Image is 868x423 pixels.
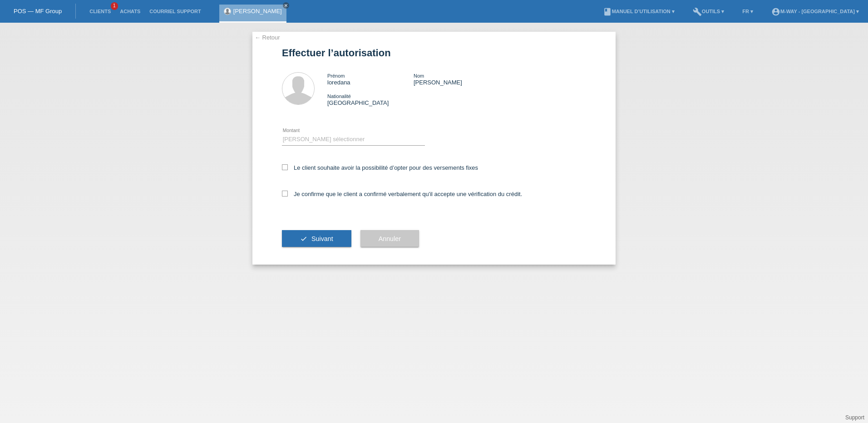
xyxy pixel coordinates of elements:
[845,414,864,421] a: Support
[111,2,118,10] span: 1
[282,230,351,247] button: check Suivant
[379,235,401,242] span: Annuler
[145,9,205,14] a: Courriel Support
[284,3,288,8] i: close
[360,230,419,247] button: Annuler
[300,235,307,242] i: check
[282,164,478,171] label: Le client souhaite avoir la possibilité d’opter pour des versements fixes
[327,93,351,99] span: Nationalité
[85,9,115,14] a: Clients
[327,72,414,86] div: loredana
[414,73,424,79] span: Nom
[327,73,345,79] span: Prénom
[738,9,758,14] a: FR ▾
[311,235,333,242] span: Suivant
[327,93,414,106] div: [GEOGRAPHIC_DATA]
[767,9,863,14] a: account_circlem-way - [GEOGRAPHIC_DATA] ▾
[603,7,612,16] i: book
[255,34,280,41] a: ← Retour
[233,8,282,15] a: [PERSON_NAME]
[282,191,522,197] label: Je confirme que le client a confirmé verbalement qu'il accepte une vérification du crédit.
[414,72,500,86] div: [PERSON_NAME]
[688,9,729,14] a: buildOutils ▾
[598,9,679,14] a: bookManuel d’utilisation ▾
[14,8,62,15] a: POS — MF Group
[771,7,780,16] i: account_circle
[693,7,702,16] i: build
[283,2,289,9] a: close
[282,47,586,59] h1: Effectuer l’autorisation
[115,9,145,14] a: Achats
